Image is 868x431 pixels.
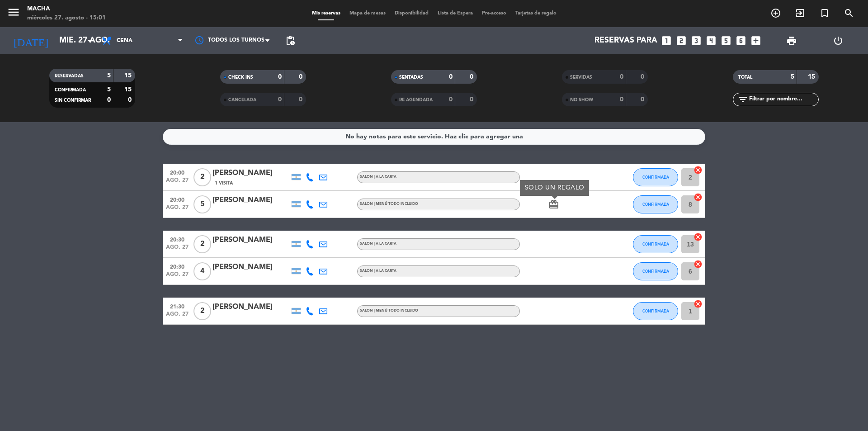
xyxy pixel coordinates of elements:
strong: 0 [449,96,453,103]
span: CONFIRMADA [642,175,669,180]
span: 1 Visita [215,180,233,187]
input: Filtrar por nombre... [748,95,818,104]
strong: 0 [278,74,282,80]
i: arrow_drop_down [84,35,95,46]
span: Mapa de mesas [345,11,390,16]
strong: 5 [107,72,111,79]
span: Lista de Espera [433,11,477,16]
strong: 0 [278,96,282,103]
strong: 0 [128,97,133,103]
span: ago. 27 [166,244,189,255]
strong: 15 [808,74,817,80]
strong: 0 [107,97,111,103]
div: [PERSON_NAME] [212,261,289,273]
div: LOG OUT [815,27,861,54]
span: TOTAL [738,75,752,80]
span: 4 [193,262,211,280]
div: [PERSON_NAME] [212,234,289,246]
span: Cena [117,38,132,44]
i: add_circle_outline [770,8,781,19]
strong: 0 [620,74,623,80]
i: [DATE] [7,31,55,51]
strong: 0 [299,96,304,103]
strong: 5 [107,86,111,93]
strong: 0 [620,96,623,103]
span: SALON | A LA CARTA [360,175,396,179]
span: RESERVADAS [55,74,84,78]
i: cancel [693,299,703,308]
i: looks_4 [705,35,717,47]
span: SERVIDAS [570,75,592,80]
span: CONFIRMADA [642,308,669,313]
i: looks_one [660,35,672,47]
span: SALON | MENÚ TODO INCLUIDO [360,202,418,206]
span: CONFIRMADA [642,242,669,246]
span: ago. 27 [166,177,189,188]
span: NO SHOW [570,98,593,102]
strong: 0 [449,74,453,80]
span: Disponibilidad [390,11,433,16]
span: SALON | A LA CARTA [360,269,396,273]
i: card_giftcard [548,199,559,210]
span: 20:30 [166,261,189,271]
button: CONFIRMADA [633,302,678,320]
span: 2 [193,302,211,320]
i: looks_3 [690,35,702,47]
button: CONFIRMADA [633,195,678,213]
strong: 0 [641,74,646,80]
span: Reservas para [594,36,657,45]
i: looks_6 [735,35,747,47]
span: ago. 27 [166,271,189,282]
i: exit_to_app [795,8,806,19]
div: [PERSON_NAME] [212,167,289,179]
span: RE AGENDADA [399,98,433,102]
strong: 0 [641,96,646,103]
strong: 15 [124,86,133,93]
span: SENTADAS [399,75,423,80]
span: ago. 27 [166,204,189,215]
i: cancel [693,260,703,269]
span: CONFIRMADA [642,269,669,274]
strong: 15 [124,72,133,79]
i: filter_list [737,94,748,105]
span: print [786,35,797,46]
i: cancel [693,193,703,202]
i: turned_in_not [819,8,830,19]
i: add_box [750,35,762,47]
span: ago. 27 [166,311,189,322]
span: 2 [193,168,211,186]
strong: 5 [791,74,794,80]
i: cancel [693,232,703,242]
i: menu [7,5,20,19]
span: pending_actions [285,35,296,46]
div: [PERSON_NAME] [212,194,289,206]
span: CONFIRMADA [55,88,86,92]
button: CONFIRMADA [633,235,678,253]
span: 20:00 [166,167,189,177]
button: CONFIRMADA [633,262,678,280]
div: miércoles 27. agosto - 15:01 [27,14,106,23]
i: cancel [693,166,703,175]
button: menu [7,5,20,22]
div: SOLO UN REGALO [520,180,589,196]
div: Macha [27,5,106,14]
span: SALON | A LA CARTA [360,242,396,246]
span: Mis reservas [307,11,345,16]
span: 21:30 [166,301,189,311]
strong: 0 [470,96,475,103]
div: [PERSON_NAME] [212,301,289,313]
i: search [844,8,854,19]
i: looks_5 [720,35,732,47]
span: CANCELADA [228,98,256,102]
span: SALON | MENÚ TODO INCLUIDO [360,309,418,313]
span: SIN CONFIRMAR [55,98,91,103]
span: 5 [193,195,211,213]
span: CHECK INS [228,75,253,80]
div: No hay notas para este servicio. Haz clic para agregar una [345,132,523,142]
span: Pre-acceso [477,11,511,16]
strong: 0 [299,74,304,80]
span: 2 [193,235,211,253]
i: looks_two [675,35,687,47]
button: CONFIRMADA [633,168,678,186]
strong: 0 [470,74,475,80]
